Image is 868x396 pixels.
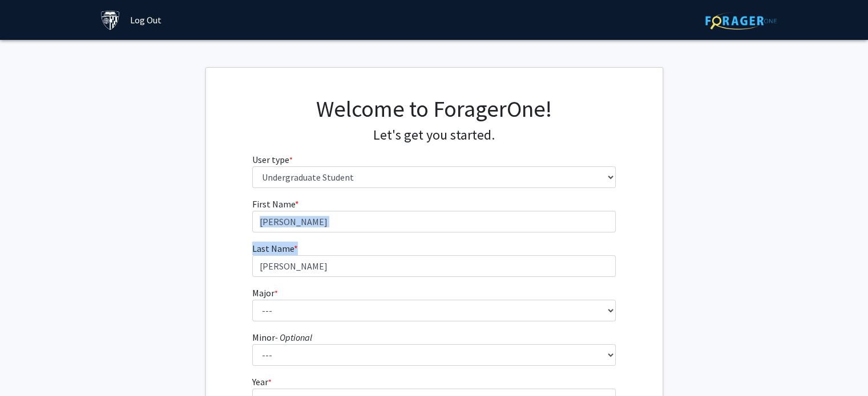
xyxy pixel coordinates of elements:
[705,12,777,30] img: ForagerOne Logo
[252,330,312,344] label: Minor
[252,375,272,389] label: Year
[252,127,616,144] h4: Let's get you started.
[252,286,278,300] label: Major
[252,243,294,254] span: Last Name
[9,345,49,387] iframe: Chat
[252,198,295,210] span: First Name
[275,332,312,343] i: - Optional
[252,95,616,123] h1: Welcome to ForagerOne!
[252,153,293,166] label: User type
[100,10,120,30] img: Johns Hopkins University Logo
